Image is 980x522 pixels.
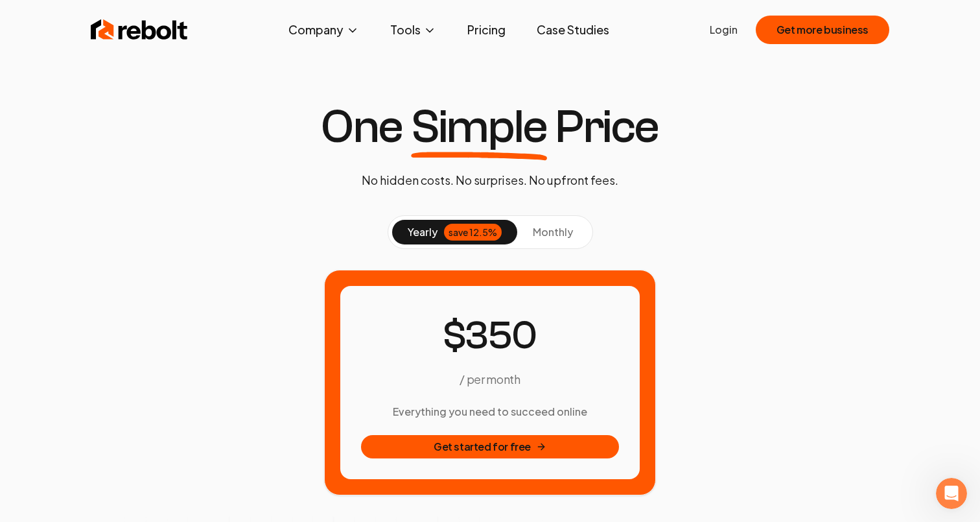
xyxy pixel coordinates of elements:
button: monthly [517,220,589,244]
button: Tools [380,17,447,43]
button: Get more business [756,16,889,44]
button: yearlysave 12.5% [392,220,517,244]
button: Get started for free [361,435,619,458]
iframe: Intercom live chat [936,478,967,509]
a: Case Studies [526,17,620,43]
p: / per month [460,370,520,388]
a: Pricing [457,17,516,43]
a: Login [710,22,738,38]
h1: One Price [321,104,659,150]
img: Rebolt Logo [91,17,188,43]
button: Company [278,17,369,43]
span: yearly [408,224,437,240]
span: monthly [533,225,573,239]
h3: Everything you need to succeed online [361,404,619,420]
p: No hidden costs. No surprises. No upfront fees. [362,171,618,189]
span: Simple [411,104,547,150]
div: save 12.5% [444,224,502,241]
